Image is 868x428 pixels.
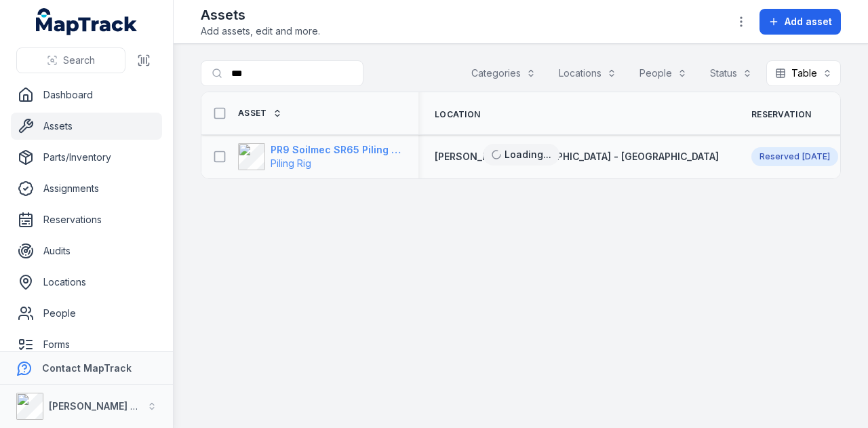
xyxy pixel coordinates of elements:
a: Forms [11,331,162,358]
a: Assets [11,113,162,140]
div: Reserved [751,147,838,166]
a: Dashboard [11,81,162,109]
a: Asset [238,108,282,119]
strong: PR9 Soilmec SR65 Piling Rig [271,143,402,157]
h2: Assets [201,5,320,24]
button: People [631,60,696,86]
span: Piling Rig [271,157,311,169]
a: [PERSON_NAME][GEOGRAPHIC_DATA] - [GEOGRAPHIC_DATA] [435,150,719,163]
button: Search [16,47,125,73]
strong: [PERSON_NAME] Group [49,400,160,412]
a: Parts/Inventory [11,144,162,171]
span: Reservation [751,109,811,120]
a: Reserved[DATE] [751,147,838,166]
button: Status [701,60,761,86]
button: Table [766,60,841,86]
time: 08/10/2025, 12:00:00 am [802,151,830,162]
span: [DATE] [802,151,830,161]
a: MapTrack [36,8,138,35]
button: Categories [462,60,545,86]
span: Search [63,54,95,67]
span: Add assets, edit and more. [201,24,320,38]
a: People [11,300,162,327]
span: Location [435,109,480,120]
a: Reservations [11,206,162,233]
strong: Contact MapTrack [42,362,132,374]
span: Add asset [785,15,832,28]
button: Locations [550,60,625,86]
a: PR9 Soilmec SR65 Piling RigPiling Rig [238,143,402,170]
a: Audits [11,237,162,265]
a: Locations [11,269,162,296]
span: Asset [238,108,267,119]
span: [PERSON_NAME][GEOGRAPHIC_DATA] - [GEOGRAPHIC_DATA] [435,151,719,162]
a: Assignments [11,175,162,202]
button: Add asset [759,9,841,35]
